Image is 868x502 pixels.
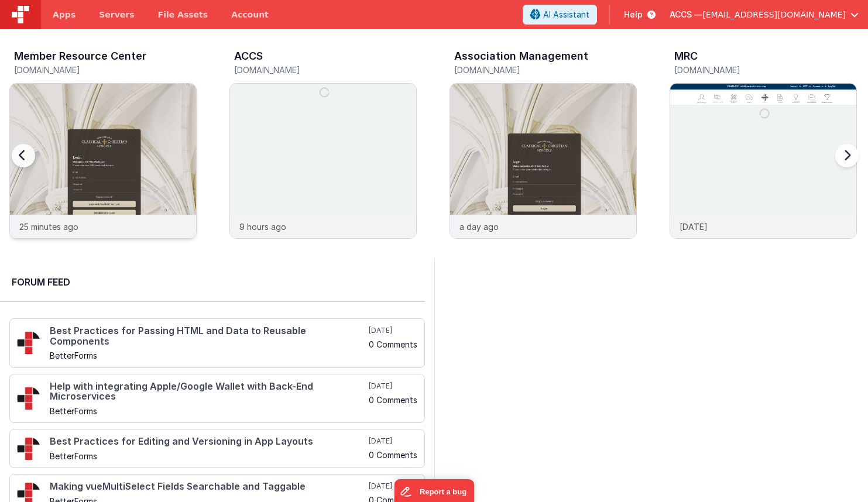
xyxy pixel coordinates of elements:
[99,9,134,20] span: Servers
[50,482,366,492] h4: Making vueMultiSelect Fields Searchable and Taggable
[50,351,366,360] h5: BetterForms
[670,9,859,20] button: ACCS — [EMAIL_ADDRESS][DOMAIN_NAME]
[234,66,417,74] h5: [DOMAIN_NAME]
[50,407,366,415] h5: BetterForms
[9,318,425,368] a: Best Practices for Passing HTML and Data to Reusable Components BetterForms [DATE] 0 Comments
[702,9,846,20] span: [EMAIL_ADDRESS][DOMAIN_NAME]
[239,221,286,233] p: 9 hours ago
[14,50,146,62] h3: Member Resource Center
[50,452,366,460] h5: BetterForms
[369,326,417,335] h5: [DATE]
[9,374,425,424] a: Help with integrating Apple/Google Wallet with Back-End Microservices BetterForms [DATE] 0 Comments
[12,275,413,289] h2: Forum Feed
[50,326,366,346] h4: Best Practices for Passing HTML and Data to Reusable Components
[234,50,263,62] h3: ACCS
[670,9,702,20] span: ACCS —
[50,436,366,447] h4: Best Practices for Editing and Versioning in App Layouts
[17,387,40,410] img: 295_2.png
[50,381,366,402] h4: Help with integrating Apple/Google Wallet with Back-End Microservices
[454,50,588,62] h3: Association Management
[9,429,425,468] a: Best Practices for Editing and Versioning in App Layouts BetterForms [DATE] 0 Comments
[674,66,857,74] h5: [DOMAIN_NAME]
[369,396,417,404] h5: 0 Comments
[369,482,417,491] h5: [DATE]
[14,66,197,74] h5: [DOMAIN_NAME]
[369,451,417,459] h5: 0 Comments
[674,50,698,62] h3: MRC
[523,5,597,25] button: AI Assistant
[459,221,499,233] p: a day ago
[369,340,417,349] h5: 0 Comments
[369,436,417,446] h5: [DATE]
[624,9,643,20] span: Help
[53,9,76,20] span: Apps
[17,331,40,355] img: 295_2.png
[369,381,417,391] h5: [DATE]
[454,66,637,74] h5: [DOMAIN_NAME]
[158,9,208,20] span: File Assets
[543,9,589,20] span: AI Assistant
[680,221,708,233] p: [DATE]
[17,437,40,460] img: 295_2.png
